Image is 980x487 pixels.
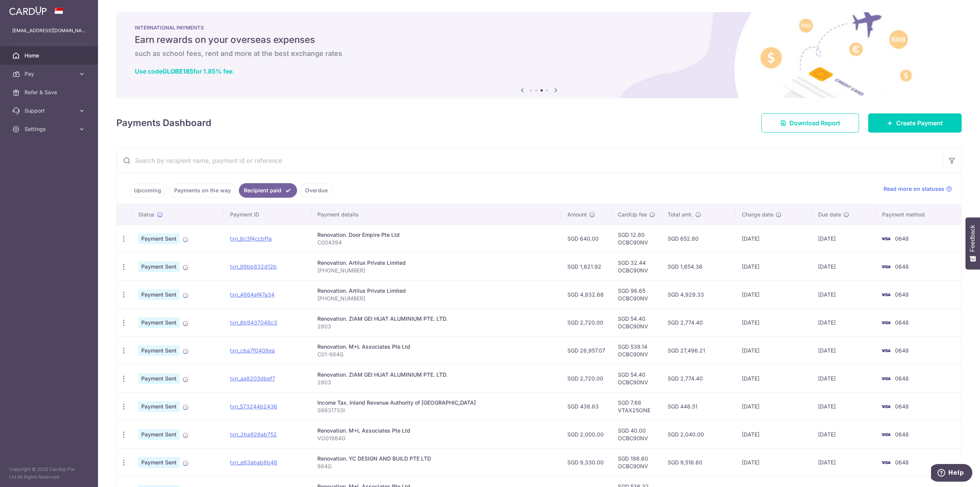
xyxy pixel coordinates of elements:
img: Bank Card [878,402,893,411]
td: [DATE] [736,392,812,420]
span: Refer & Save [24,89,75,96]
a: txn_cba7f0408ea [230,347,275,354]
th: Payment details [311,205,562,225]
span: 0648 [895,431,909,438]
a: txn_2ba926ab752 [230,431,277,438]
p: S8931733I [317,407,555,414]
td: SGD 652.80 [661,225,735,253]
iframe: Opens a widget where you can find more information [931,464,972,483]
span: 0648 [895,263,909,270]
td: SGD 96.65 OCBC90NV [612,280,661,308]
span: Create Payment [896,118,943,128]
span: 0648 [895,375,909,382]
td: SGD 2,774.40 [661,308,735,336]
td: SGD 54.40 OCBC90NV [612,364,661,392]
td: SGD 2,720.00 [561,308,612,336]
span: Total amt. [668,211,693,218]
img: Bank Card [878,374,893,383]
p: C004394 [317,239,555,246]
td: [DATE] [736,280,812,308]
img: International Payment Banner [116,12,962,98]
span: Read more on statuses [884,185,944,193]
td: SGD 640.00 [561,225,612,253]
td: [DATE] [736,364,812,392]
td: SGD 2,774.40 [661,364,735,392]
td: SGD 2,000.00 [561,420,612,448]
span: Support [24,107,75,115]
p: 984G [317,462,555,470]
span: Amount [567,211,587,218]
span: Feedback [969,225,976,252]
img: Bank Card [878,346,893,355]
td: SGD 438.83 [561,392,612,420]
td: SGD 4,929.33 [661,280,735,308]
p: [PHONE_NUMBER] [317,295,555,302]
td: SGD 1,654.36 [661,253,735,280]
td: SGD 40.00 OCBC90NV [612,420,661,448]
td: SGD 32.44 OCBC90NV [612,253,661,280]
div: Renovation. M+L Associates Pte Ltd [317,427,555,435]
p: [EMAIL_ADDRESS][DOMAIN_NAME] [12,27,86,34]
td: SGD 27,496.21 [661,336,735,364]
span: Status [138,211,155,218]
td: SGD 9,516.60 [661,448,735,476]
span: 0648 [895,403,909,410]
td: [DATE] [736,336,812,364]
a: Use codeGLOBE185for 1.85% fee. [135,67,234,75]
a: Overdue [300,183,333,198]
span: Payment Sent [138,233,180,244]
td: [DATE] [736,448,812,476]
th: Payment ID [224,205,311,225]
span: Payment Sent [138,289,180,300]
span: Pay [24,70,75,78]
span: Settings [24,125,75,133]
span: 0648 [895,235,909,242]
td: SGD 186.60 OCBC90NV [612,448,661,476]
a: Create Payment [868,113,962,133]
a: txn_99bb832d12b [230,263,277,270]
a: txn_4664af47a34 [230,291,274,298]
img: Bank Card [878,290,893,299]
img: Bank Card [878,234,893,243]
div: Renovation. ZIAM GEI HUAT ALUMINIUM PTE. LTD. [317,315,555,323]
span: Download Report [789,118,840,128]
td: SGD 446.51 [661,392,735,420]
a: txn_aa8203dbef7 [230,375,275,382]
a: Download Report [761,113,859,133]
span: Payment Sent [138,401,180,412]
h4: Payments Dashboard [116,116,211,130]
td: [DATE] [736,308,812,336]
a: txn_e63abab8b48 [230,459,277,466]
td: [DATE] [736,253,812,280]
input: Search by recipient name, payment id or reference [117,148,943,173]
div: Income Tax. Inland Revenue Authority of [GEOGRAPHIC_DATA] [317,399,555,407]
th: Payment method [876,205,961,225]
td: [DATE] [812,253,876,280]
td: [DATE] [812,225,876,253]
span: Payment Sent [138,429,180,440]
p: INTERNATIONAL PAYMENTS [135,25,943,31]
p: 2803 [317,323,555,330]
span: 0648 [895,459,909,466]
div: Renovation. Artilux Private Limited [317,259,555,267]
span: Payment Sent [138,373,180,384]
a: Upcoming [129,183,166,198]
b: GLOBE185 [162,67,193,75]
p: 2803 [317,379,555,386]
h5: Earn rewards on your overseas expenses [135,34,943,46]
div: Renovation. Door Empire Pte Ltd [317,231,555,239]
span: Charge date [742,211,773,218]
a: Recipient paid [239,183,297,198]
img: Bank Card [878,458,893,467]
span: 0648 [895,319,909,326]
span: CardUp fee [618,211,647,218]
td: [DATE] [736,420,812,448]
td: SGD 1,621.92 [561,253,612,280]
img: Bank Card [878,318,893,327]
a: txn_6c3f4ccbf1a [230,235,272,242]
img: CardUp [9,6,47,15]
span: Payment Sent [138,261,180,272]
td: SGD 12.80 OCBC90NV [612,225,661,253]
img: Bank Card [878,430,893,439]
